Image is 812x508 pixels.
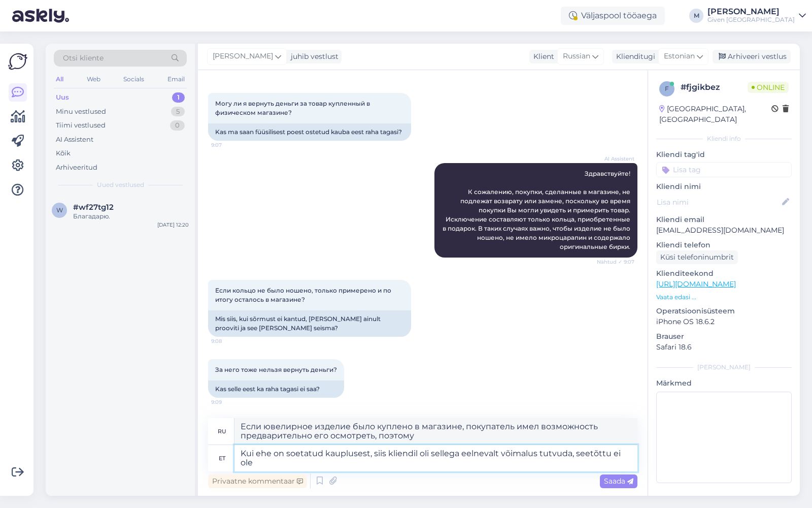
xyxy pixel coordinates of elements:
div: Arhiveeritud [56,163,97,173]
div: Väljaspool tööaega [561,7,665,25]
span: 9:09 [211,398,249,406]
span: 9:08 [211,337,249,345]
div: All [54,73,65,86]
div: AI Assistent [56,135,93,145]
span: AI Assistent [596,155,634,163]
textarea: Если ювелирное изделие было куплено в магазине, покупатель имел возможность предварительно его ос... [234,418,637,444]
div: 1 [172,92,185,103]
div: Email [165,73,187,86]
p: Kliendi nimi [656,181,792,192]
span: Russian [563,51,590,62]
span: f [665,85,669,92]
span: Online [748,82,789,93]
p: Brauser [656,331,792,342]
div: [PERSON_NAME] [656,363,792,372]
div: Klient [529,51,554,62]
div: Uus [56,92,69,103]
span: w [56,206,63,214]
span: #wf27tg12 [73,203,114,212]
span: Могу ли я вернуть деньги за товар купленный в физическом магазине? [215,100,371,116]
textarea: Kui ehe on soetatud kauplusest, siis kliendil oli sellega eelnevalt võimalus tutvuda, seetõttu ei... [234,445,637,471]
div: Kõik [56,148,71,158]
span: Estonian [664,51,695,62]
div: ru [218,423,226,440]
div: Küsi telefoninumbrit [656,250,738,264]
div: Socials [121,73,146,86]
div: Web [85,73,103,86]
span: Здравствуйте! К сожалению, покупки, сделанные в магазине, не подлежат возврату или замене, поскол... [443,170,632,250]
span: [PERSON_NAME] [213,51,273,62]
p: Operatsioonisüsteem [656,306,792,316]
p: [EMAIL_ADDRESS][DOMAIN_NAME] [656,225,792,236]
div: [PERSON_NAME] [707,8,795,16]
div: M [689,9,703,23]
span: Otsi kliente [63,53,104,63]
div: et [219,450,225,467]
span: Если кольцо не было ношено, только примерено и по итогу осталось в магазине? [215,287,393,303]
span: За него тоже нельзя вернуть деньги? [215,366,337,373]
p: Klienditeekond [656,268,792,279]
p: Kliendi email [656,214,792,225]
span: Nähtud ✓ 9:07 [596,258,634,266]
p: iPhone OS 18.6.2 [656,316,792,327]
div: [GEOGRAPHIC_DATA], [GEOGRAPHIC_DATA] [659,104,771,125]
div: Given [GEOGRAPHIC_DATA] [707,16,795,24]
p: Kliendi tag'id [656,149,792,160]
div: Arhiveeri vestlus [713,50,791,63]
div: Privaatne kommentaar [208,474,307,488]
a: [URL][DOMAIN_NAME] [656,279,736,289]
div: Kas selle eest ka raha tagasi ei saa? [208,380,344,398]
span: 9:07 [211,141,249,149]
div: Tiimi vestlused [56,120,106,131]
span: Uued vestlused [97,180,144,189]
div: 5 [171,107,185,117]
p: Safari 18.6 [656,342,792,353]
input: Lisa nimi [657,197,780,208]
div: juhib vestlust [287,51,339,62]
div: # fjgikbez [681,81,748,93]
div: Благадарю. [73,212,189,221]
p: Kliendi telefon [656,240,792,250]
div: Kas ma saan füüsilisest poest ostetud kauba eest raha tagasi? [208,123,411,141]
div: 0 [170,120,185,131]
span: Saada [604,477,633,486]
p: Vaata edasi ... [656,293,792,302]
div: Kliendi info [656,134,792,143]
div: [DATE] 12:20 [157,221,189,229]
input: Lisa tag [656,162,792,177]
a: [PERSON_NAME]Given [GEOGRAPHIC_DATA] [707,8,806,24]
div: Klienditugi [612,51,655,62]
p: Märkmed [656,378,792,389]
div: Minu vestlused [56,107,106,117]
img: Askly Logo [8,52,27,71]
div: Mis siis, kui sõrmust ei kantud, [PERSON_NAME] ainult prooviti ja see [PERSON_NAME] seisma? [208,310,411,337]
